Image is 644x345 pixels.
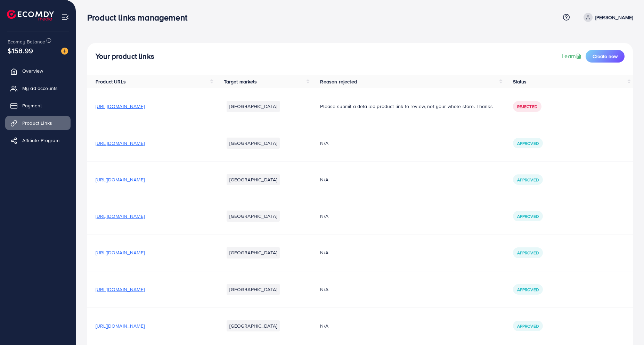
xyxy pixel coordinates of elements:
[593,53,618,60] span: Create new
[96,103,145,110] span: [URL][DOMAIN_NAME]
[22,102,42,109] span: Payment
[227,174,280,185] li: [GEOGRAPHIC_DATA]
[87,13,193,23] h3: Product links management
[96,322,145,329] span: [URL][DOMAIN_NAME]
[96,249,145,256] span: [URL][DOMAIN_NAME]
[517,250,539,256] span: Approved
[5,99,71,113] a: Payment
[614,314,639,340] iframe: Chat
[517,213,539,219] span: Approved
[22,120,52,126] span: Product Links
[227,211,280,222] li: [GEOGRAPHIC_DATA]
[22,85,58,92] span: My ad accounts
[595,13,633,22] p: [PERSON_NAME]
[96,78,126,85] span: Product URLs
[227,247,280,258] li: [GEOGRAPHIC_DATA]
[320,213,328,220] span: N/A
[61,48,68,55] img: image
[61,13,69,21] img: menu
[8,38,45,45] span: Ecomdy Balance
[581,13,633,22] a: [PERSON_NAME]
[320,322,328,329] span: N/A
[517,287,539,293] span: Approved
[320,78,357,85] span: Reason rejected
[320,176,328,183] span: N/A
[96,52,154,61] h4: Your product links
[320,249,328,256] span: N/A
[320,140,328,147] span: N/A
[586,50,625,63] button: Create new
[5,64,71,78] a: Overview
[96,176,145,183] span: [URL][DOMAIN_NAME]
[5,81,71,95] a: My ad accounts
[7,10,54,20] img: logo
[227,138,280,149] li: [GEOGRAPHIC_DATA]
[227,320,280,331] li: [GEOGRAPHIC_DATA]
[22,137,59,144] span: Affiliate Program
[320,286,328,293] span: N/A
[5,133,71,147] a: Affiliate Program
[517,104,537,109] span: Rejected
[320,102,496,110] p: Please submit a detailed product link to review, not your whole store. Thanks
[513,78,527,85] span: Status
[22,67,43,74] span: Overview
[562,52,583,60] a: Learn
[5,116,71,130] a: Product Links
[96,213,145,220] span: [URL][DOMAIN_NAME]
[227,284,280,295] li: [GEOGRAPHIC_DATA]
[517,323,539,329] span: Approved
[224,78,257,85] span: Target markets
[227,101,280,112] li: [GEOGRAPHIC_DATA]
[517,140,539,146] span: Approved
[8,46,33,56] span: $158.99
[96,286,145,293] span: [URL][DOMAIN_NAME]
[96,140,145,147] span: [URL][DOMAIN_NAME]
[517,177,539,183] span: Approved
